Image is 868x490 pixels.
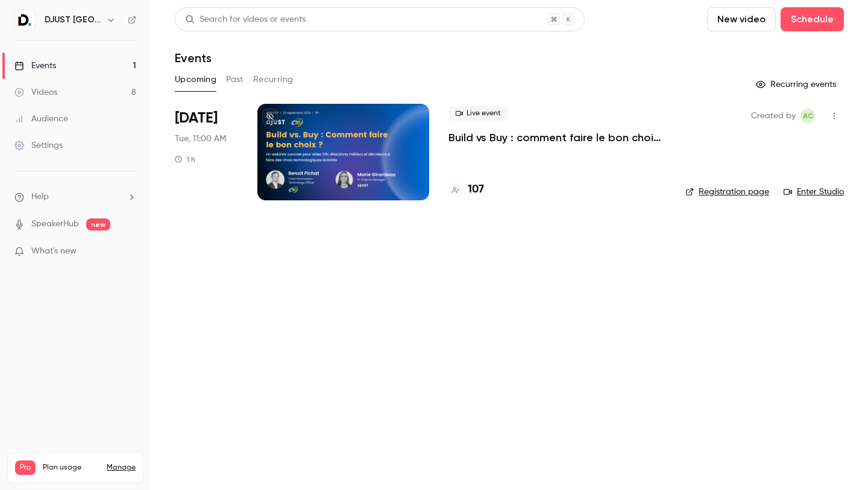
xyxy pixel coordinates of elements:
[14,191,136,203] li: help-dropdown-opener
[175,154,195,164] div: 1 h
[468,182,484,198] h4: 107
[253,70,294,89] button: Recurring
[175,109,218,128] span: [DATE]
[31,191,49,203] span: Help
[784,186,844,198] a: Enter Studio
[448,106,508,121] span: Live event
[31,218,79,231] a: SpeakerHub
[448,182,484,198] a: 107
[226,70,244,89] button: Past
[15,10,34,30] img: DJUST France
[751,109,796,123] span: Created by
[31,245,77,258] span: What's new
[685,186,769,198] a: Registration page
[175,104,238,200] div: Sep 23 Tue, 11:00 AM (Europe/Paris)
[175,51,212,65] h1: Events
[14,60,56,72] div: Events
[185,13,306,26] div: Search for videos or events
[175,70,216,89] button: Upcoming
[750,75,844,94] button: Recurring events
[781,7,844,31] button: Schedule
[15,460,36,475] span: Pro
[122,246,136,257] iframe: Noticeable Trigger
[86,218,110,231] span: new
[14,113,68,125] div: Audience
[175,133,226,145] span: Tue, 11:00 AM
[803,109,813,123] span: AC
[45,14,101,26] h6: DJUST [GEOGRAPHIC_DATA]
[707,7,776,31] button: New video
[14,139,63,151] div: Settings
[43,463,99,472] span: Plan usage
[107,463,136,472] a: Manage
[14,86,57,98] div: Videos
[800,109,815,123] span: Aubéry Chauvin
[448,130,666,145] a: Build vs Buy : comment faire le bon choix ?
